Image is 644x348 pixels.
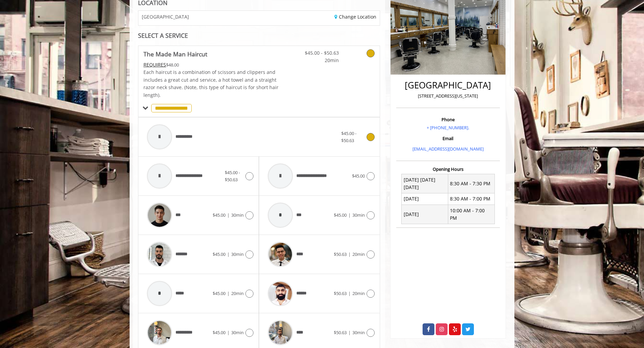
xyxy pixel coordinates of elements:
[352,212,365,218] span: 30min
[334,290,347,296] span: $50.63
[213,251,225,257] span: $45.00
[231,290,244,296] span: 20min
[398,80,498,90] h2: [GEOGRAPHIC_DATA]
[341,130,356,143] span: $45.00 - $50.63
[227,212,230,218] span: |
[348,329,351,336] span: |
[448,174,494,193] td: 8:30 AM - 7:30 PM
[143,61,279,69] div: $48.00
[412,146,484,152] a: [EMAIL_ADDRESS][DOMAIN_NAME]
[348,290,351,296] span: |
[334,251,347,257] span: $50.63
[138,32,380,39] div: SELECT A SERVICE
[352,173,365,179] span: $45.00
[398,117,498,122] h3: Phone
[448,205,494,224] td: 10:00 AM - 7:00 PM
[227,290,230,296] span: |
[225,169,240,183] span: $45.00 - $50.63
[299,57,339,64] span: 20min
[143,49,207,59] b: The Made Man Haircut
[334,329,347,336] span: $50.63
[352,251,365,257] span: 20min
[213,212,225,218] span: $45.00
[427,125,469,131] a: + [PHONE_NUMBER].
[143,61,166,68] span: This service needs some Advance to be paid before we block your appointment
[348,251,351,257] span: |
[334,14,376,20] a: Change Location
[334,212,347,218] span: $45.00
[402,193,448,205] td: [DATE]
[213,329,225,336] span: $45.00
[231,212,244,218] span: 30min
[231,329,244,336] span: 30min
[398,136,498,141] h3: Email
[448,193,494,205] td: 8:30 AM - 7:00 PM
[402,174,448,193] td: [DATE] [DATE] [DATE]
[352,290,365,296] span: 20min
[352,329,365,336] span: 30min
[398,92,498,100] p: [STREET_ADDRESS][US_STATE]
[348,212,351,218] span: |
[231,251,244,257] span: 30min
[396,167,500,171] h3: Opening Hours
[299,49,339,57] span: $45.00 - $50.63
[227,251,230,257] span: |
[227,329,230,336] span: |
[143,69,278,98] span: Each haircut is a combination of scissors and clippers and includes a great cut and service, a ho...
[213,290,225,296] span: $45.00
[402,205,448,224] td: [DATE]
[142,14,189,19] span: [GEOGRAPHIC_DATA]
